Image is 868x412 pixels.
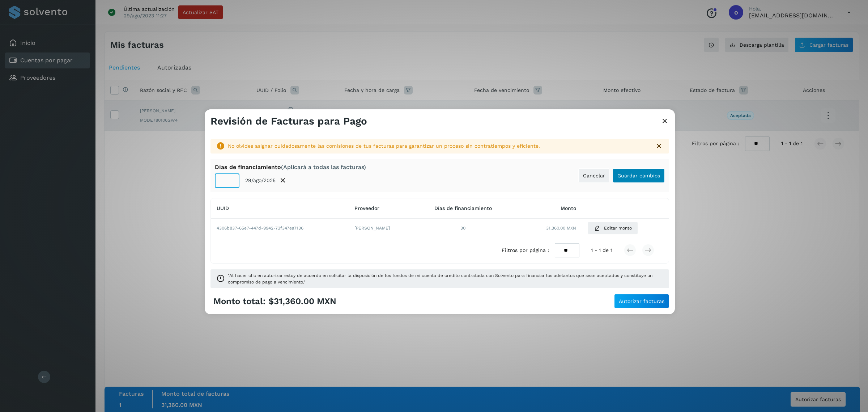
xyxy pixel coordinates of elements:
td: 4306b837-65e7-447d-9942-73f347ea7136 [211,219,349,237]
span: Cancelar [583,173,605,178]
td: 30 [415,219,512,237]
span: Autorizar facturas [619,299,664,304]
span: Editar monto [604,225,632,231]
button: Guardar cambios [613,168,665,183]
span: Proveedor [354,205,379,211]
p: 29/ago/2025 [245,177,276,184]
span: $31,360.00 MXN [268,296,336,307]
div: Días de financiamiento [215,164,366,171]
span: UUID [217,205,229,211]
span: Monto [561,205,576,211]
button: Editar monto [588,222,638,235]
span: Monto total: [213,296,265,307]
span: 1 - 1 de 1 [591,247,612,254]
button: Autorizar facturas [614,294,669,308]
span: 31,360.00 MXN [546,225,576,231]
td: [PERSON_NAME] [349,219,414,237]
span: Guardar cambios [617,173,660,178]
span: Filtros por página : [502,247,549,254]
span: "Al hacer clic en autorizar estoy de acuerdo en solicitar la disposición de los fondos de mi cuen... [228,272,663,285]
h3: Revisión de Facturas para Pago [210,115,367,127]
span: (Aplicará a todas las facturas) [281,164,366,171]
button: Cancelar [578,168,610,183]
div: No olvides asignar cuidadosamente las comisiones de tus facturas para garantizar un proceso sin c... [228,142,649,150]
span: Días de financiamiento [434,205,492,211]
